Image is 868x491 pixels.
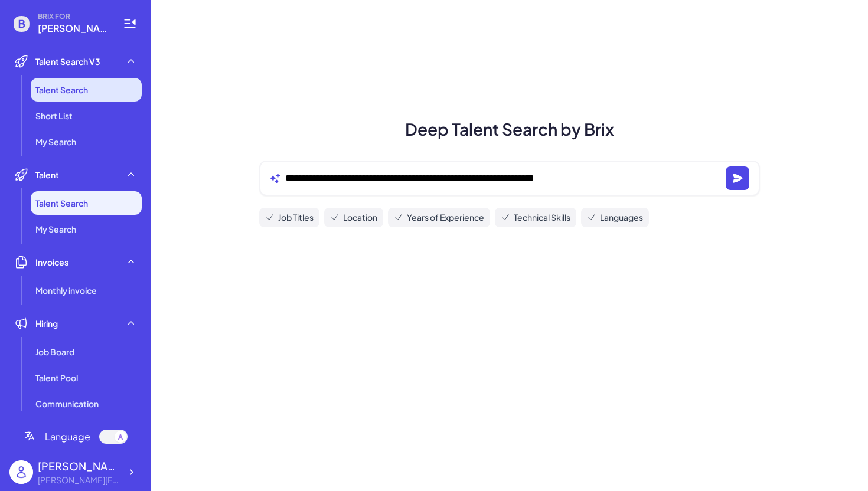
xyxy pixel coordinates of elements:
span: Years of Experience [407,211,484,224]
span: Job Board [35,346,74,358]
span: Location [343,211,377,224]
img: user_logo.png [9,460,33,484]
span: Communication [35,398,99,410]
span: Technical Skills [514,211,570,224]
span: Talent Search [35,197,88,209]
div: fiona.jjsun@gmail.com [38,474,120,486]
span: Short List [35,110,73,122]
span: My Search [35,136,76,148]
span: Talent Search V3 [35,55,100,67]
span: Languages [600,211,643,224]
span: My Search [35,223,76,235]
span: Hiring [35,317,58,329]
span: Invoices [35,256,68,268]
span: Talent Search [35,84,88,96]
span: Talent [35,169,59,181]
span: BRIX FOR [38,12,109,21]
span: Language [45,430,90,444]
span: Job Titles [278,211,314,224]
span: fiona.jjsun@gmail.com [38,21,109,35]
h1: Deep Talent Search by Brix [245,117,774,142]
span: Monthly invoice [35,284,97,296]
div: Fiona Sun [38,458,120,474]
span: Talent Pool [35,372,78,384]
